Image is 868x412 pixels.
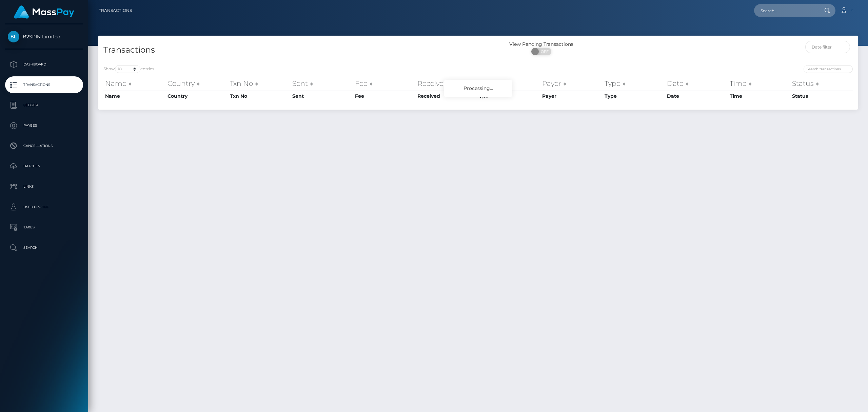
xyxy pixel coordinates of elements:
span: OFF [535,48,552,55]
th: Sent [291,91,353,101]
th: Date [665,91,728,101]
th: Type [603,91,665,101]
a: User Profile [5,199,83,216]
a: Batches [5,158,83,175]
p: User Profile [8,202,80,212]
select: Showentries [115,65,140,73]
th: Time [728,91,790,101]
div: View Pending Transactions [478,41,605,48]
h4: Transactions [103,44,473,56]
p: Transactions [8,80,80,90]
a: Transactions [99,3,132,18]
th: Name [103,77,166,90]
th: Received [416,91,478,101]
th: Fee [353,91,416,101]
p: Payees [8,120,80,131]
p: Taxes [8,222,80,232]
img: MassPay Logo [14,5,74,19]
a: Links [5,178,83,195]
p: Cancellations [8,141,80,151]
span: B2SPIN Limited [5,34,83,40]
a: Dashboard [5,56,83,73]
p: Ledger [8,100,80,110]
a: Taxes [5,219,83,236]
p: Batches [8,161,80,171]
th: Txn No [228,91,291,101]
a: Search [5,239,83,256]
th: Name [103,91,166,101]
a: Cancellations [5,137,83,154]
th: Payer [540,91,603,101]
th: Received [416,77,478,90]
label: Show entries [103,65,154,73]
input: Date filter [805,41,850,53]
th: Txn No [228,77,291,90]
th: F/X [478,77,540,90]
th: Country [166,77,228,90]
input: Search transactions [804,65,853,73]
th: Date [665,77,728,90]
mh: Status [792,93,808,99]
th: Fee [353,77,416,90]
input: Search... [754,4,818,17]
th: Payer [540,77,603,90]
a: Ledger [5,97,83,114]
th: Sent [291,77,353,90]
th: Country [166,91,228,101]
mh: Status [792,79,814,88]
a: Transactions [5,76,83,93]
p: Links [8,182,80,192]
th: Time [728,77,790,90]
th: Type [603,77,665,90]
img: B2SPIN Limited [8,31,19,42]
div: Processing... [444,80,512,97]
a: Payees [5,117,83,134]
p: Search [8,243,80,253]
p: Dashboard [8,59,80,70]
